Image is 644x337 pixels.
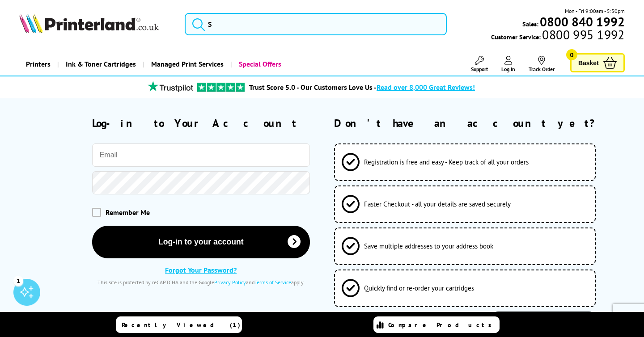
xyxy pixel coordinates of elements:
a: Recently Viewed (1) [116,316,242,333]
span: 0800 995 1992 [541,30,624,39]
h2: Don't have an account yet? [334,116,625,130]
span: Save multiple addresses to your address book [364,242,493,250]
a: 0800 840 1992 [538,17,625,26]
a: Log In [501,56,515,72]
a: Register [491,312,596,336]
span: Sales: [522,20,538,28]
a: Trust Score 5.0 - Our Customers Love Us -Read over 8,000 Great Reviews! [249,83,475,92]
a: Compare Products [373,316,500,333]
a: Forgot Your Password? [165,265,237,274]
span: Quickly find or re-order your cartridges [364,284,474,292]
a: Special Offers [230,53,288,76]
span: Basket [578,57,599,69]
img: trustpilot rating [144,81,197,92]
img: trustpilot rating [197,83,245,92]
span: Compare Products [388,321,496,329]
button: Log-in to your account [92,226,310,258]
a: Support [471,56,488,72]
input: Email [92,143,310,167]
span: Ink & Toner Cartridges [66,53,136,76]
img: Printerland Logo [19,13,159,33]
span: Customer Service: [491,30,624,41]
input: S [185,13,446,35]
span: Registration is free and easy - Keep track of all your orders [364,158,529,166]
div: 1 [13,276,23,286]
a: Managed Print Services [143,53,230,76]
span: 0 [566,49,577,60]
span: Read over 8,000 Great Reviews! [377,83,475,92]
span: Faster Checkout - all your details are saved securely [364,200,511,208]
a: Terms of Service [254,279,291,286]
h2: Log-in to Your Account [92,116,310,130]
a: Track Order [529,56,555,72]
span: Mon - Fri 9:00am - 5:30pm [565,7,625,15]
a: Privacy Policy [214,279,246,286]
a: Printerland Logo [19,13,174,35]
div: This site is protected by reCAPTCHA and the Google and apply. [92,279,310,286]
span: Log In [501,66,515,72]
span: Support [471,66,488,72]
b: 0800 840 1992 [540,13,625,30]
a: Ink & Toner Cartridges [57,53,143,76]
a: Basket 0 [570,53,625,72]
span: Remember Me [106,208,150,217]
span: Recently Viewed (1) [122,321,241,329]
a: Printers [19,53,57,76]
